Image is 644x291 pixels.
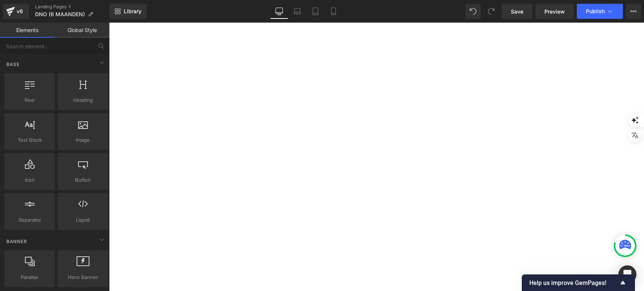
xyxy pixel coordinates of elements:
button: Redo [484,4,499,19]
span: Help us improve GemPages! [529,279,618,286]
span: Base [6,61,20,68]
span: Banner [6,238,28,245]
button: Undo [466,4,481,19]
span: Image [60,136,106,144]
a: Landing Pages [35,4,109,10]
span: Save [511,8,523,15]
span: Hero Banner [60,273,106,281]
div: v6 [15,6,25,16]
span: DNO (6 MAANDEN) [35,11,85,17]
span: Text Block [7,136,52,144]
a: v6 [3,4,29,19]
button: Publish [577,4,623,19]
span: Button [60,176,106,184]
button: Show survey - Help us improve GemPages! [529,278,627,287]
span: Icon [7,176,52,184]
a: Tablet [306,4,324,19]
span: Liquid [60,216,106,224]
span: Library [124,8,141,15]
button: More [626,4,641,19]
span: Parallax [7,273,52,281]
span: Preview [544,8,565,15]
a: New Library [109,4,147,19]
a: Laptop [288,4,306,19]
span: Publish [586,8,605,14]
span: Row [7,96,52,104]
span: Separator [7,216,52,224]
span: Heading [60,96,106,104]
a: Mobile [324,4,343,19]
a: Preview [535,4,574,19]
div: Open Intercom Messenger [618,265,636,283]
a: Desktop [270,4,288,19]
a: Global Style [55,23,109,38]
